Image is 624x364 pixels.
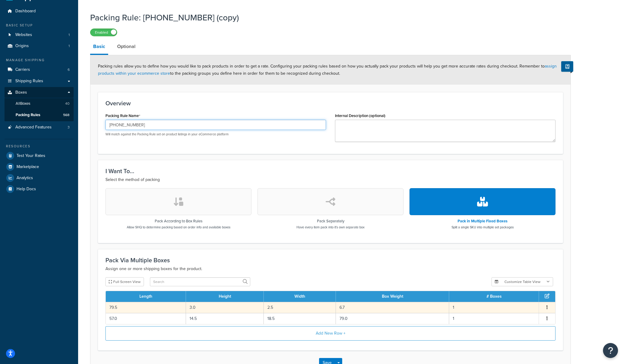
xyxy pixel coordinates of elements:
a: Shipping Rules [5,76,74,87]
li: Advanced Features [5,122,74,133]
label: Packing Rule Name [105,113,140,118]
p: Will match against the Packing Rule set on product listings in your eCommerce platform [105,132,326,137]
span: Marketplace [17,164,39,170]
p: Assign one or more shipping boxes for the product. [105,265,556,272]
td: 1 [449,302,539,313]
span: Carriers [15,67,30,72]
span: Origins [15,44,29,49]
p: Allow SHQ to determine packing based on order info and available boxes [127,225,230,230]
button: Open Resource Center [603,343,618,358]
a: Test Your Rates [5,150,74,161]
button: Add New Row + [105,326,556,341]
span: 3 [68,125,70,130]
span: 1 [68,32,70,38]
h3: Pack Separately [297,219,364,223]
a: Carriers6 [5,64,74,75]
label: Enabled [90,29,117,36]
h3: Overview [105,100,556,107]
a: Marketplace [5,161,74,172]
td: 14.5 [186,313,264,324]
span: Analytics [17,176,33,181]
a: Packing Rules568 [5,110,74,121]
td: 2.5 [264,302,336,313]
h3: Pack in Multiple Fixed Boxes [452,219,514,223]
span: Test Your Rates [17,153,45,158]
a: Websites1 [5,29,74,41]
div: Manage Shipping [5,58,74,63]
th: Width [264,291,336,302]
th: Box Weight [336,291,449,302]
a: Dashboard [5,6,74,17]
input: Search [150,277,250,286]
div: Resources [5,144,74,149]
a: Origins1 [5,41,74,52]
th: # Boxes [449,291,539,302]
p: Select the method of packing [105,176,556,183]
td: 79.0 [336,313,449,324]
span: Dashboard [15,9,36,14]
a: Optional [114,39,138,54]
li: Origins [5,41,74,52]
label: Internal Description (optional) [335,113,385,118]
span: Boxes [15,90,27,95]
li: Websites [5,29,74,41]
li: Boxes [5,87,74,121]
span: 568 [63,113,69,118]
span: 1 [68,44,70,49]
span: 6 [68,67,70,72]
p: Split a single SKU into multiple set packages [452,225,514,230]
a: Advanced Features3 [5,122,74,133]
span: Websites [15,32,32,38]
h3: I Want To... [105,168,556,174]
th: Height [186,291,264,302]
li: Packing Rules [5,110,74,121]
a: Basic [90,39,108,55]
span: Packing rules allow you to define how you would like to pack products in order to get a rate. Con... [98,63,557,77]
button: Show Help Docs [561,61,573,72]
td: 57.0 [106,313,186,324]
span: Help Docs [17,187,36,192]
span: Packing Rules [16,113,40,118]
th: Length [106,291,186,302]
h1: Packing Rule: [PHONE_NUMBER] (copy) [90,12,563,23]
div: Basic Setup [5,23,74,28]
p: Have every item pack into it's own separate box [297,225,364,230]
a: Analytics [5,173,74,183]
button: Full Screen View [105,277,144,286]
h3: Pack According to Box Rules [127,219,230,223]
span: Shipping Rules [15,79,43,84]
a: Boxes [5,87,74,98]
td: 1 [449,313,539,324]
h3: Pack Via Multiple Boxes [105,257,556,263]
span: Advanced Features [15,125,52,130]
td: 3.0 [186,302,264,313]
td: 6.7 [336,302,449,313]
a: Help Docs [5,184,74,194]
button: Customize Table View [492,277,553,286]
td: 18.5 [264,313,336,324]
span: 40 [65,101,69,106]
span: All Boxes [16,101,30,106]
td: 79.5 [106,302,186,313]
li: Carriers [5,64,74,75]
a: AllBoxes40 [5,98,74,109]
